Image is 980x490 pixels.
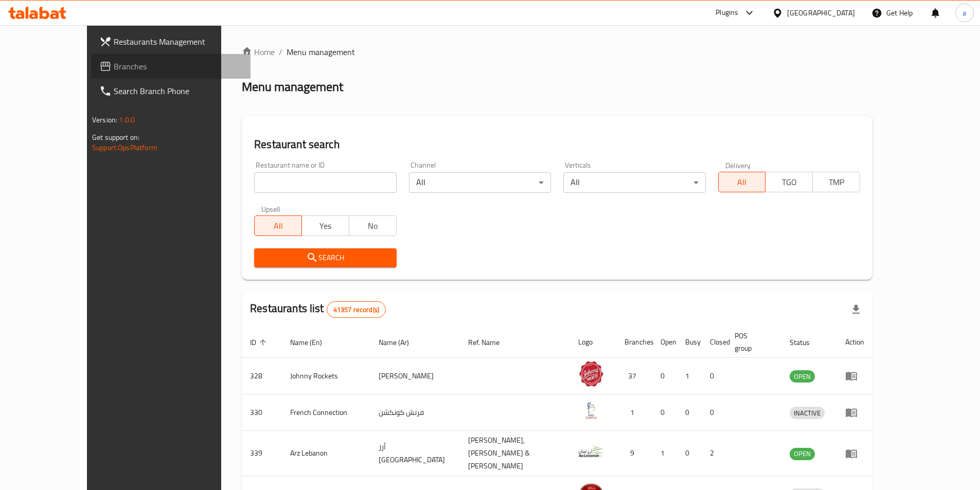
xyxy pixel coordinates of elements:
td: Arz Lebanon [282,431,370,476]
td: 0 [652,358,677,394]
span: Yes [306,219,345,233]
span: Branches [114,60,242,72]
img: Johnny Rockets [578,361,604,387]
span: a [963,7,966,19]
a: Search Branch Phone [91,79,251,103]
td: 328 [242,358,282,394]
li: / [279,46,282,58]
span: 41357 record(s) [327,305,385,315]
td: 1 [652,431,677,476]
td: French Connection [282,394,370,431]
span: All [259,219,298,233]
img: French Connection [578,397,604,423]
label: Upsell [261,205,280,212]
button: Yes [301,215,349,236]
th: Branches [616,326,652,358]
div: Export file [844,297,868,322]
span: Name (Ar) [379,336,422,349]
td: أرز [GEOGRAPHIC_DATA] [370,431,460,476]
span: TMP [817,175,856,190]
input: Search for restaurant name or ID.. [254,172,396,193]
button: All [254,215,302,236]
td: 37 [616,358,652,394]
div: OPEN [790,448,815,460]
span: POS group [735,330,769,354]
div: All [563,172,705,193]
button: All [718,172,766,192]
th: Busy [677,326,702,358]
td: [PERSON_NAME] [370,358,460,394]
td: 9 [616,431,652,476]
h2: Menu management [242,79,343,95]
span: All [723,175,762,190]
td: 0 [677,394,702,431]
td: 0 [677,431,702,476]
div: Plugins [716,7,738,19]
a: Home [242,46,275,58]
span: 1.0.0 [119,113,135,126]
span: Name (En) [290,336,335,349]
button: Search [254,248,396,267]
div: Menu [845,406,864,419]
span: Status [790,336,823,349]
th: Action [837,326,872,358]
span: Search [262,251,388,264]
span: No [353,219,393,233]
span: Restaurants Management [114,35,242,48]
td: 330 [242,394,282,431]
th: Closed [702,326,726,358]
div: Total records count [327,301,386,318]
div: INACTIVE [790,407,825,419]
h2: Restaurant search [254,137,860,152]
td: 2 [702,431,726,476]
label: Delivery [725,161,751,169]
div: OPEN [790,370,815,383]
span: INACTIVE [790,407,825,419]
button: TMP [812,172,860,192]
img: Arz Lebanon [578,439,604,464]
td: 0 [702,394,726,431]
a: Branches [91,54,251,79]
nav: breadcrumb [242,46,872,58]
div: Menu [845,447,864,460]
div: Menu [845,370,864,382]
td: 1 [616,394,652,431]
span: Get support on: [92,131,139,144]
h2: Restaurants list [250,301,386,318]
td: 1 [677,358,702,394]
button: No [349,215,397,236]
td: Johnny Rockets [282,358,370,394]
span: OPEN [790,448,815,460]
span: Menu management [287,46,355,58]
span: ID [250,336,270,349]
td: فرنش كونكشن [370,394,460,431]
a: Restaurants Management [91,29,251,54]
span: OPEN [790,371,815,383]
button: TGO [765,172,813,192]
td: 0 [652,394,677,431]
td: 339 [242,431,282,476]
span: TGO [770,175,809,190]
th: Open [652,326,677,358]
a: Support.OpsPlatform [92,141,157,154]
div: [GEOGRAPHIC_DATA] [787,7,855,19]
td: 0 [702,358,726,394]
div: All [409,172,551,193]
span: Version: [92,113,117,126]
td: [PERSON_NAME],[PERSON_NAME] & [PERSON_NAME] [460,431,571,476]
span: Ref. Name [468,336,513,349]
span: Search Branch Phone [114,85,242,97]
th: Logo [570,326,616,358]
